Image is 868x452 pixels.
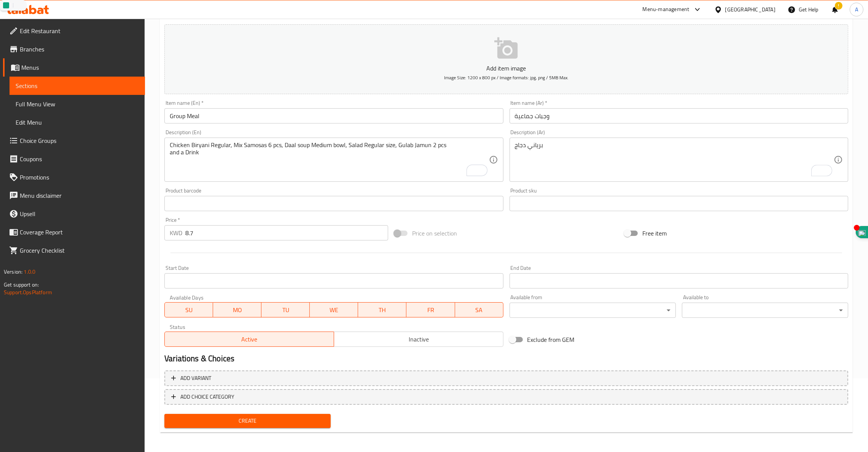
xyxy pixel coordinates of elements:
[20,209,139,218] span: Upsell
[4,287,52,297] a: Support.OpsPlatform
[3,131,145,150] a: Choice Groups
[361,305,403,316] span: TH
[510,303,676,318] div: ​
[264,305,307,316] span: TU
[20,154,139,163] span: Coupons
[409,305,452,316] span: FR
[164,389,848,405] button: ADD CHOICE CATEGORY
[16,118,139,127] span: Edit Menu
[20,191,139,200] span: Menu disclaimer
[3,58,145,77] a: Menus
[164,24,848,94] button: Add item imageImage Size: 1200 x 800 px / Image formats: jpg, png / 5MB Max.
[10,113,145,131] a: Edit Menu
[3,186,145,205] a: Menu disclaimer
[406,302,455,317] button: FR
[4,267,22,277] span: Version:
[455,302,503,317] button: SA
[185,225,388,240] input: Please enter price
[24,267,35,277] span: 1.0.0
[20,228,139,237] span: Coverage Report
[3,168,145,186] a: Promotions
[643,5,690,14] div: Menu-management
[164,196,503,211] input: Please enter product barcode
[170,228,182,237] p: KWD
[3,2,9,8] img: logo.svg
[310,302,358,317] button: WE
[16,99,139,109] span: Full Menu View
[3,22,145,40] a: Edit Restaurant
[168,305,210,316] span: SU
[682,303,848,318] div: ​
[412,229,457,238] span: Price on selection
[444,73,569,82] span: Image Size: 1200 x 800 px / Image formats: jpg, png / 5MB Max.
[3,150,145,168] a: Coupons
[164,353,848,364] h2: Variations & Choices
[170,141,489,178] textarea: To enrich screen reader interactions, please activate Accessibility in Grammarly extension settings
[168,334,331,345] span: Active
[313,305,355,316] span: WE
[180,392,234,402] span: ADD CHOICE CATEGORY
[164,332,334,347] button: Active
[20,246,139,255] span: Grocery Checklist
[20,136,139,145] span: Choice Groups
[510,108,848,123] input: Enter name Ar
[20,45,139,54] span: Branches
[164,414,331,428] button: Create
[17,2,23,8] img: search.svg
[458,305,500,316] span: SA
[725,5,776,14] div: [GEOGRAPHIC_DATA]
[642,229,667,238] span: Free item
[176,64,836,73] p: Add item image
[164,302,213,317] button: SU
[20,26,139,35] span: Edit Restaurant
[337,334,500,345] span: Inactive
[3,40,145,58] a: Branches
[334,332,503,347] button: Inactive
[358,302,406,317] button: TH
[180,373,211,383] span: Add variant
[164,370,848,386] button: Add variant
[510,196,848,211] input: Please enter product sku
[261,302,310,317] button: TU
[3,205,145,223] a: Upsell
[855,5,858,14] span: A
[164,108,503,123] input: Enter name En
[3,223,145,241] a: Coverage Report
[21,63,139,72] span: Menus
[3,241,145,260] a: Grocery Checklist
[213,302,261,317] button: MO
[170,416,325,426] span: Create
[216,305,258,316] span: MO
[16,81,139,90] span: Sections
[4,280,39,290] span: Get support on:
[10,77,145,95] a: Sections
[515,141,834,178] textarea: To enrich screen reader interactions, please activate Accessibility in Grammarly extension settings
[10,95,145,113] a: Full Menu View
[527,335,575,344] span: Exclude from GEM
[20,173,139,182] span: Promotions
